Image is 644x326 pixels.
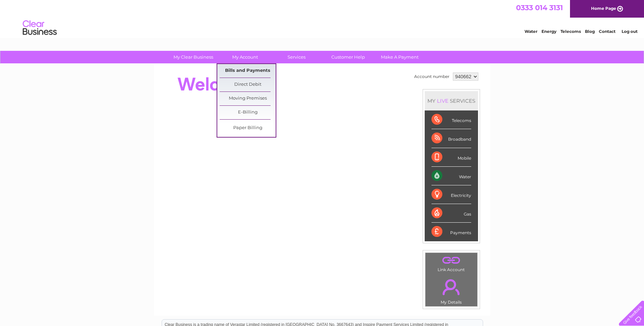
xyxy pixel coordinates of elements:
[431,129,471,148] div: Broadband
[320,51,376,63] a: Customer Help
[431,185,471,204] div: Electricity
[220,106,276,119] a: E-Billing
[165,51,221,63] a: My Clear Business
[269,51,325,63] a: Services
[425,91,478,110] div: MY SERVICES
[431,167,471,185] div: Water
[162,4,483,33] div: Clear Business is a trading name of Verastar Limited (registered in [GEOGRAPHIC_DATA] No. 3667643...
[427,275,476,299] a: .
[220,64,276,78] a: Bills and Payments
[372,51,428,63] a: Make A Payment
[412,71,451,82] td: Account number
[220,92,276,105] a: Moving Premises
[425,273,478,307] td: My Details
[217,51,273,63] a: My Account
[560,29,581,34] a: Telecoms
[541,29,556,34] a: Energy
[427,254,476,266] a: .
[431,110,471,129] div: Telecoms
[431,223,471,241] div: Payments
[220,121,276,135] a: Paper Billing
[425,252,478,274] td: Link Account
[22,18,57,38] img: logo.png
[431,148,471,167] div: Mobile
[585,29,595,34] a: Blog
[431,204,471,223] div: Gas
[622,29,638,34] a: Log out
[436,98,450,104] div: LIVE
[516,3,563,12] a: 0333 014 3131
[220,78,276,91] a: Direct Debit
[525,29,537,34] a: Water
[599,29,615,34] a: Contact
